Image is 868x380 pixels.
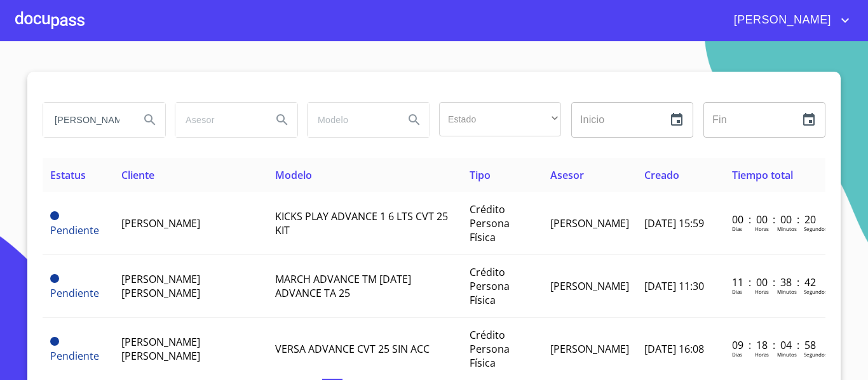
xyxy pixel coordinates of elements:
span: [PERSON_NAME] [550,342,629,356]
p: Minutos [777,288,797,295]
p: Segundos [804,351,827,358]
p: 11 : 00 : 38 : 42 [732,275,818,289]
input: search [308,103,394,137]
button: Search [399,105,430,135]
span: KICKS PLAY ADVANCE 1 6 LTS CVT 25 KIT [275,209,448,237]
p: Horas [755,225,769,232]
span: [PERSON_NAME] [PERSON_NAME] [121,272,200,300]
span: Tiempo total [732,168,793,182]
p: 00 : 00 : 00 : 20 [732,213,818,226]
span: [PERSON_NAME] [550,216,629,230]
input: search [43,103,130,137]
p: Horas [755,351,769,358]
span: VERSA ADVANCE CVT 25 SIN ACC [275,342,430,356]
span: Creado [644,168,679,182]
p: Minutos [777,225,797,232]
p: Dias [732,351,742,358]
span: Pendiente [50,211,59,220]
span: Tipo [470,168,491,182]
span: [PERSON_NAME] [550,279,629,293]
p: Segundos [804,288,827,295]
span: Pendiente [50,274,59,283]
span: Crédito Persona Física [470,265,510,307]
span: Cliente [121,168,154,182]
span: Pendiente [50,223,99,237]
span: [PERSON_NAME] [121,216,200,230]
span: [PERSON_NAME] [724,10,837,30]
span: Modelo [275,168,312,182]
span: Asesor [550,168,584,182]
span: Crédito Persona Física [470,328,510,370]
span: Pendiente [50,349,99,363]
div: ​ [439,102,561,136]
span: [DATE] 15:59 [644,216,704,230]
span: [DATE] 16:08 [644,342,704,356]
span: Estatus [50,168,86,182]
span: Pendiente [50,286,99,300]
p: Dias [732,225,742,232]
button: Search [135,105,165,135]
span: [DATE] 11:30 [644,279,704,293]
span: Crédito Persona Física [470,202,510,244]
span: [PERSON_NAME] [PERSON_NAME] [121,335,200,363]
p: Minutos [777,351,797,358]
button: Search [267,105,297,135]
button: account of current user [724,10,853,30]
p: Horas [755,288,769,295]
span: MARCH ADVANCE TM [DATE] ADVANCE TA 25 [275,272,411,300]
p: 09 : 18 : 04 : 58 [732,338,818,352]
p: Segundos [804,225,827,232]
span: Pendiente [50,337,59,346]
input: search [175,103,262,137]
p: Dias [732,288,742,295]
